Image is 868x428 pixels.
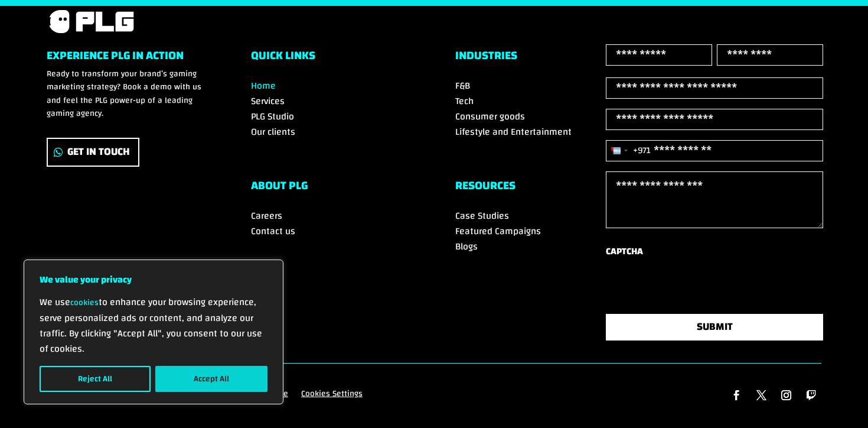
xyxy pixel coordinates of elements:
a: Follow on Facebook [727,385,747,406]
a: Follow on Twitch [801,385,821,406]
label: CAPTCHA [606,244,643,260]
h6: RESOURCES [455,180,617,197]
img: PLG logo [47,8,135,35]
a: Case Studies [455,207,509,225]
a: PLG [47,8,135,35]
a: Tech [455,92,474,110]
a: PLG Studio [251,108,294,125]
a: Consumer goods [455,108,525,125]
a: cookies [70,295,99,310]
a: Lifestyle and Entertainment [455,123,572,141]
a: Home [251,77,276,95]
a: Contact us [251,222,295,240]
a: Our clients [251,123,295,141]
button: SUBMIT [606,314,823,341]
p: We value your privacy [40,272,267,287]
h6: ABOUT PLG [251,180,413,197]
p: Ready to transform your brand’s gaming marketing strategy? Book a demo with us and feel the PLG p... [47,67,208,121]
a: Follow on X [752,385,772,406]
iframe: reCAPTCHA [606,264,785,310]
a: Featured Campaigns [455,222,541,240]
a: Cookies Settings [301,387,363,406]
h6: Experience PLG in Action [47,50,208,67]
a: F&B [455,77,470,95]
h6: Quick Links [251,50,413,67]
button: Selected country [606,141,651,161]
a: Get In Touch [47,138,139,167]
div: We value your privacy [24,260,283,404]
a: Blogs [455,238,478,255]
button: Reject All [40,366,151,392]
button: Accept All [155,366,267,392]
a: Follow on Instagram [776,385,797,406]
a: Careers [251,207,282,225]
iframe: Chat Widget [809,371,868,428]
p: We use to enhance your browsing experience, serve personalized ads or content, and analyze our tr... [40,294,267,356]
a: Services [251,92,285,110]
div: +971 [633,142,651,158]
h6: Industries [455,50,617,67]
